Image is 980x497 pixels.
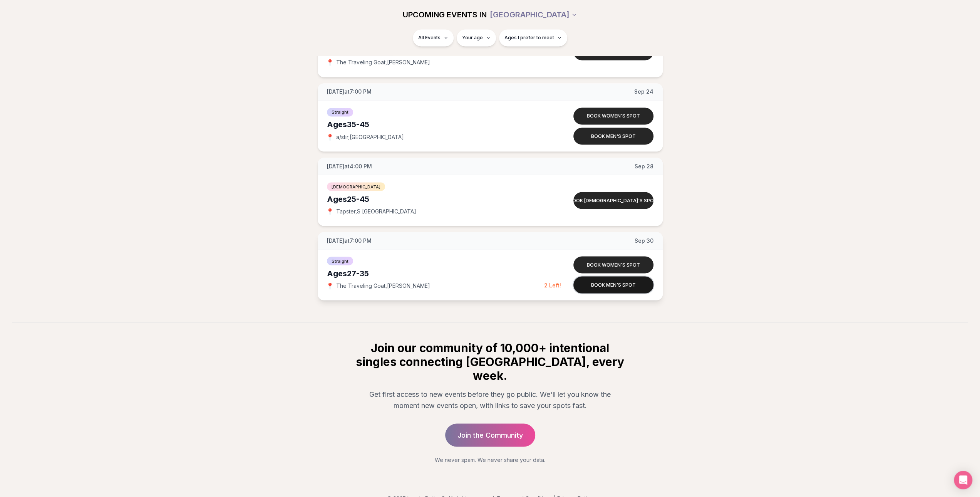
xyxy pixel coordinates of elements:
span: 📍 [327,208,333,214]
button: Book women's spot [573,256,653,273]
span: Straight [327,257,353,265]
button: Book women's spot [573,107,653,124]
div: Ages 27-35 [327,268,544,279]
span: [DEMOGRAPHIC_DATA] [327,182,385,191]
button: Book [DEMOGRAPHIC_DATA]'s spot [573,192,653,209]
button: [GEOGRAPHIC_DATA] [490,6,577,23]
span: Ages I prefer to meet [504,35,554,41]
span: Sep 24 [634,88,653,96]
span: Straight [327,108,353,116]
span: Tapster , S [GEOGRAPHIC_DATA] [336,207,416,215]
a: Join the Community [445,423,535,447]
span: [DATE] at 7:00 PM [327,237,372,244]
button: Ages I prefer to meet [499,29,567,46]
span: The Traveling Goat , [PERSON_NAME] [336,282,430,289]
span: a/stir , [GEOGRAPHIC_DATA] [336,133,404,141]
span: [DATE] at 4:00 PM [327,162,372,170]
button: Your age [457,29,496,46]
span: 📍 [327,282,333,289]
span: UPCOMING EVENTS IN [403,9,487,20]
span: Your age [462,35,483,41]
span: Sep 30 [635,237,653,244]
span: 📍 [327,134,333,140]
div: Open Intercom Messenger [954,471,972,489]
button: Book men's spot [573,276,653,293]
span: 📍 [327,59,333,65]
button: Book men's spot [573,128,653,144]
span: The Traveling Goat , [PERSON_NAME] [336,59,430,66]
p: Get first access to new events before they go public. We'll let you know the moment new events op... [361,388,620,411]
span: Sep 28 [635,162,653,170]
span: [DATE] at 7:00 PM [327,88,372,96]
p: We never spam. We never share your data. [355,456,626,463]
span: 2 Left! [544,282,561,288]
button: All Events [413,29,454,46]
div: Ages 35-45 [327,119,544,130]
h2: Join our community of 10,000+ intentional singles connecting [GEOGRAPHIC_DATA], every week. [355,341,626,382]
span: All Events [418,35,441,41]
div: Ages 25-45 [327,193,544,204]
